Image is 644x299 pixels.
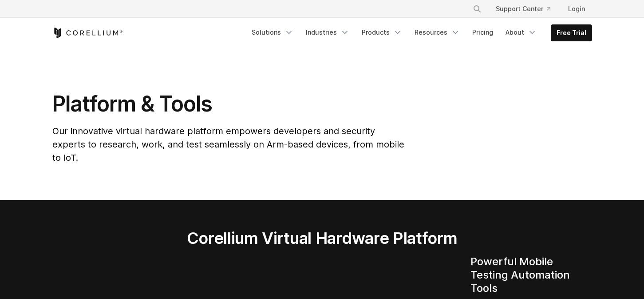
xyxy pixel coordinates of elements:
div: Navigation Menu [462,1,592,17]
a: Login [561,1,592,17]
a: Products [356,24,407,40]
a: Free Trial [551,25,592,41]
a: Solutions [246,24,299,40]
a: Support Center [489,1,557,17]
a: About [500,24,542,40]
a: Pricing [467,24,498,40]
h4: Powerful Mobile Testing Automation Tools [470,255,592,295]
button: Search [469,1,485,17]
a: Industries [300,24,355,40]
span: Our innovative virtual hardware platform empowers developers and security experts to research, wo... [52,126,404,163]
a: Resources [409,24,465,40]
div: Navigation Menu [246,24,592,41]
h1: Platform & Tools [52,91,406,117]
h2: Corellium Virtual Hardware Platform [145,228,499,248]
a: Corellium Home [52,28,123,38]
